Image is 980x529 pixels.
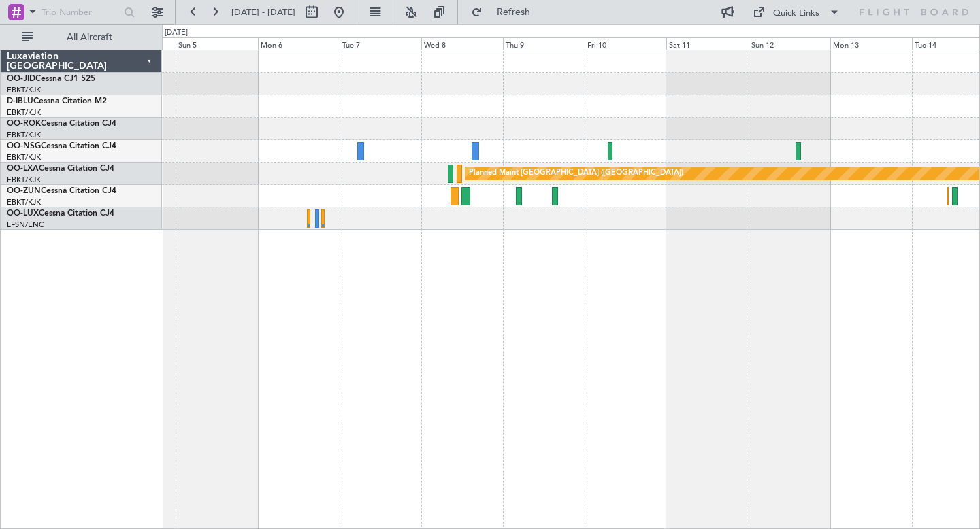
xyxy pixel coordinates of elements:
[421,37,503,50] div: Wed 8
[469,163,683,184] div: Planned Maint [GEOGRAPHIC_DATA] ([GEOGRAPHIC_DATA])
[7,209,114,218] a: OO-LUXCessna Citation CJ4
[258,37,340,50] div: Mon 6
[666,37,748,50] div: Sat 11
[7,152,41,163] a: EBKT/KJK
[7,220,44,230] a: LFSN/ENC
[746,1,847,23] button: Quick Links
[7,209,39,218] span: OO-LUX
[7,75,95,83] a: OO-JIDCessna CJ1 525
[15,27,148,48] button: All Aircraft
[7,107,41,118] a: EBKT/KJK
[7,130,41,140] a: EBKT/KJK
[830,37,912,50] div: Mon 13
[7,120,41,128] span: OO-ROK
[340,37,421,50] div: Tue 7
[42,2,120,22] input: Trip Number
[7,97,107,105] a: D-IBLUCessna Citation M2
[165,27,188,39] div: [DATE]
[7,187,116,195] a: OO-ZUNCessna Citation CJ4
[35,33,144,42] span: All Aircraft
[585,37,666,50] div: Fri 10
[176,37,257,50] div: Sun 5
[7,85,41,95] a: EBKT/KJK
[7,175,41,185] a: EBKT/KJK
[465,1,546,23] button: Refresh
[7,142,116,150] a: OO-NSGCessna Citation CJ4
[7,197,41,207] a: EBKT/KJK
[7,97,33,105] span: D-IBLU
[485,7,542,17] span: Refresh
[7,120,116,128] a: OO-ROKCessna Citation CJ4
[7,142,41,150] span: OO-NSG
[773,7,819,20] div: Quick Links
[503,37,585,50] div: Thu 9
[749,37,830,50] div: Sun 12
[7,187,41,195] span: OO-ZUN
[231,6,295,18] span: [DATE] - [DATE]
[7,75,35,83] span: OO-JID
[7,165,114,173] a: OO-LXACessna Citation CJ4
[7,165,39,173] span: OO-LXA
